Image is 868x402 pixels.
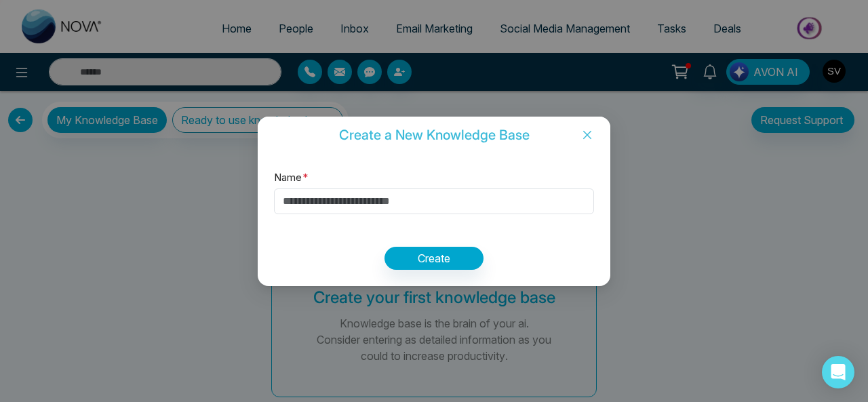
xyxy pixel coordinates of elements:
[384,246,484,269] button: Create
[822,356,854,388] div: Open Intercom Messenger
[582,129,593,140] span: close
[274,169,309,186] label: Name
[258,127,610,142] div: Create a New Knowledge Base
[564,117,610,153] button: Close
